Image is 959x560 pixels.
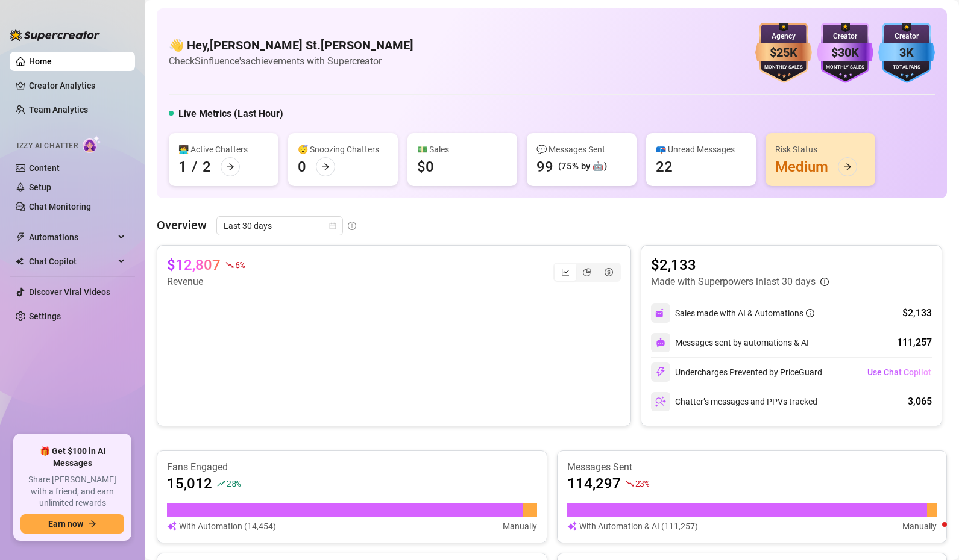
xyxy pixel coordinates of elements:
div: Total Fans [878,64,935,72]
div: 1 [178,157,187,176]
article: 114,297 [567,474,621,493]
span: 🎁 Get $100 in AI Messages [20,446,124,469]
span: Use Chat Copilot [867,367,931,377]
div: $30K [817,43,873,62]
article: Manually [902,520,937,533]
article: $12,807 [167,255,221,275]
div: Monthly Sales [755,64,812,72]
div: Chatter’s messages and PPVs tracked [651,392,817,411]
div: Creator [817,31,873,42]
span: dollar-circle [605,268,613,276]
img: svg%3e [655,308,666,319]
button: Use Chat Copilot [867,362,932,382]
img: svg%3e [655,396,666,407]
a: Creator Analytics [29,76,125,95]
span: Last 30 days [224,217,336,235]
article: With Automation & AI (111,257) [579,520,698,533]
div: Agency [755,31,812,42]
h5: Live Metrics (Last Hour) [178,107,283,121]
div: 0 [298,157,306,176]
div: Sales made with AI & Automations [675,306,814,320]
div: segmented control [553,263,621,282]
span: arrow-right [226,163,234,171]
article: With Automation (14,454) [179,520,276,533]
div: $0 [417,157,434,176]
span: line-chart [561,268,570,276]
h4: 👋 Hey, [PERSON_NAME] St.[PERSON_NAME] [169,37,413,54]
span: Share [PERSON_NAME] with a friend, and earn unlimited rewards [20,474,124,509]
article: Fans Engaged [167,461,537,474]
img: svg%3e [655,367,666,378]
a: Content [29,163,60,173]
article: Made with Superpowers in last 30 days [651,275,816,289]
span: info-circle [806,309,814,317]
article: Overview [157,216,207,234]
button: Earn nowarrow-right [20,514,124,534]
div: (75% by 🤖) [558,160,607,174]
img: logo-BBDzfeDw.svg [10,29,100,41]
article: 15,012 [167,474,212,493]
img: purple-badge-B9DA21FR.svg [817,23,873,83]
div: 3,065 [908,394,932,409]
div: 99 [536,157,553,176]
div: 📪 Unread Messages [656,143,746,156]
article: Manually [503,520,537,533]
div: $2,133 [902,306,932,320]
a: Team Analytics [29,105,88,114]
span: calendar [329,222,336,229]
img: svg%3e [656,338,665,347]
span: info-circle [820,278,829,286]
span: Automations [29,228,115,247]
div: 😴 Snoozing Chatters [298,143,388,156]
span: Izzy AI Chatter [17,140,78,152]
img: AI Chatter [83,135,101,153]
span: fall [225,261,234,269]
div: 3K [878,43,935,62]
span: pie-chart [583,268,591,276]
a: Discover Viral Videos [29,287,110,297]
div: 2 [203,157,211,176]
div: Risk Status [775,143,866,156]
span: thunderbolt [16,232,25,242]
span: Earn now [48,519,83,529]
span: info-circle [348,222,356,230]
div: 💬 Messages Sent [536,143,627,156]
span: arrow-right [843,163,852,171]
div: 22 [656,157,673,176]
span: 23 % [635,478,649,489]
span: rise [217,479,225,488]
a: Home [29,57,52,66]
span: 6 % [235,259,244,270]
span: arrow-right [88,520,96,528]
article: $2,133 [651,255,829,275]
img: bronze-badge-qSZam9Wu.svg [755,23,812,83]
div: Monthly Sales [817,64,873,72]
a: Settings [29,311,61,321]
span: 28 % [227,478,241,489]
div: Creator [878,31,935,42]
div: 👩‍💻 Active Chatters [178,143,269,156]
div: Messages sent by automations & AI [651,333,809,352]
span: fall [626,479,634,488]
a: Chat Monitoring [29,202,91,211]
a: Setup [29,182,51,192]
img: blue-badge-DgoSNQY1.svg [878,23,935,83]
article: Check Sinfluence's achievements with Supercreator [169,54,413,69]
div: $25K [755,43,812,62]
iframe: Intercom live chat [918,519,947,548]
span: arrow-right [321,163,330,171]
div: 111,257 [897,335,932,350]
article: Revenue [167,275,244,289]
img: svg%3e [567,520,577,533]
span: Chat Copilot [29,252,115,271]
img: svg%3e [167,520,177,533]
div: Undercharges Prevented by PriceGuard [651,362,822,382]
article: Messages Sent [567,461,937,474]
div: 💵 Sales [417,143,508,156]
img: Chat Copilot [16,257,24,266]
